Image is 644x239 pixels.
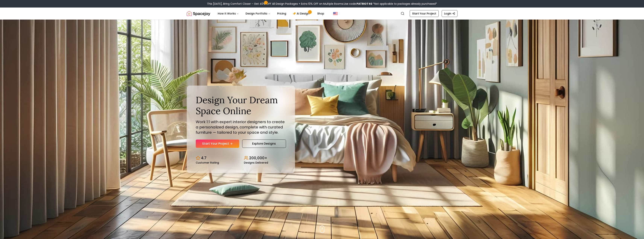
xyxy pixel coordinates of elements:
button: Design Portfolio [243,10,273,17]
a: AI Design [290,10,313,17]
nav: Global [187,8,457,20]
button: How It Works [215,10,242,17]
a: Start Your Project [410,10,439,17]
b: PATRIOT40 [357,2,372,6]
p: Work 1:1 with expert interior designers to create a personalized design, complete with curated fu... [196,119,286,135]
small: Customer Rating [196,161,219,164]
p: 200,000+ [249,155,267,161]
img: United States [333,11,338,16]
a: Pricing [274,10,289,17]
nav: Main [215,10,327,17]
a: Explore Designs [242,140,286,148]
span: Use code: [344,2,372,6]
small: Designs Delivered [244,161,268,164]
a: Login [442,10,457,17]
div: Design stats [196,152,286,164]
div: This [DATE], Bring Comfort Closer – Get 40% OFF All Design Packages + Extra 10% OFF on Multiple R... [207,2,437,6]
a: Start Your Project [196,140,239,148]
a: Spacejoy [187,10,210,17]
h1: Design Your Dream Space Online [196,95,286,116]
a: Shop [314,10,327,17]
span: *Not applicable to packages already purchased* [372,2,437,6]
img: Spacejoy Logo [187,10,210,17]
p: 4.7 [201,155,206,161]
